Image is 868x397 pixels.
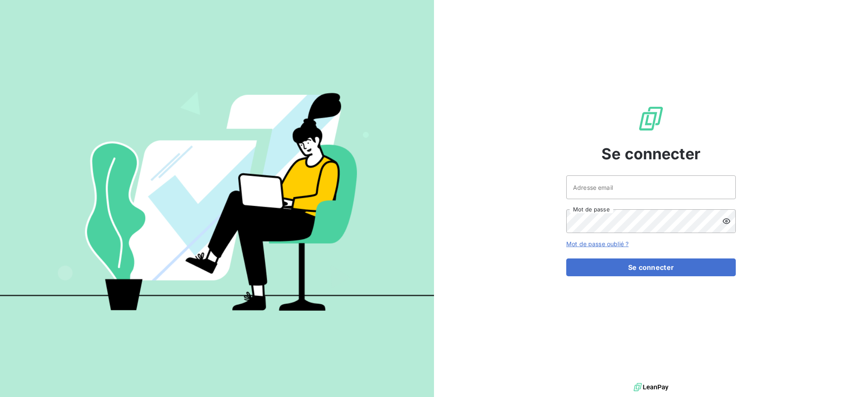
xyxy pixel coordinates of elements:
img: logo [634,381,668,394]
a: Mot de passe oublié ? [566,240,629,247]
button: Se connecter [566,258,736,276]
span: Se connecter [601,142,701,165]
input: placeholder [566,175,736,199]
img: Logo LeanPay [637,105,665,132]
